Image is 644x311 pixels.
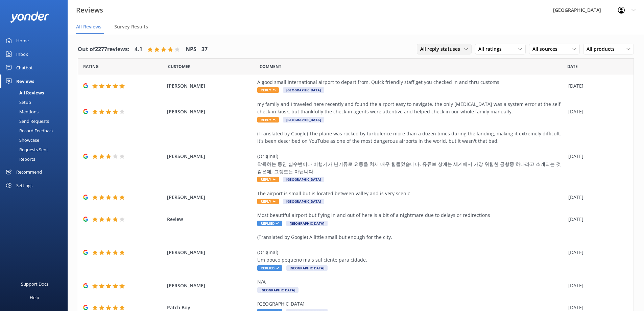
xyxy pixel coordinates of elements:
[167,249,254,256] span: [PERSON_NAME]
[478,45,506,53] span: All ratings
[4,135,68,145] a: Showcase
[4,88,44,97] div: All Reviews
[4,97,31,107] div: Setup
[567,63,578,70] span: Date
[4,145,48,154] div: Requests Sent
[257,278,565,286] div: N/A
[201,45,208,54] h4: 37
[568,82,625,90] div: [DATE]
[4,126,68,135] a: Record Feedback
[286,265,328,271] span: [GEOGRAPHIC_DATA]
[16,47,28,61] div: Inbox
[167,108,254,115] span: [PERSON_NAME]
[167,282,254,289] span: [PERSON_NAME]
[532,45,562,53] span: All sources
[16,74,34,88] div: Reviews
[16,165,42,179] div: Recommend
[587,45,619,53] span: All products
[568,194,625,201] div: [DATE]
[167,153,254,160] span: [PERSON_NAME]
[568,282,625,289] div: [DATE]
[186,45,196,54] h4: NPS
[167,194,254,201] span: [PERSON_NAME]
[83,63,99,70] span: Date
[4,145,68,154] a: Requests Sent
[4,97,68,107] a: Setup
[257,199,279,204] span: Reply
[257,234,565,264] div: (Translated by Google) A little small but enough for the city. (Original) Um pouco pequeno mais s...
[257,117,279,123] span: Reply
[257,101,565,116] div: my family and I traveled here recently and found the airport easy to navigate. the only [MEDICAL_...
[568,153,625,160] div: [DATE]
[114,23,148,30] span: Survey Results
[78,45,129,54] h4: Out of 2277 reviews:
[4,88,68,97] a: All Reviews
[568,249,625,256] div: [DATE]
[568,216,625,223] div: [DATE]
[4,107,68,116] a: Mentions
[16,179,32,192] div: Settings
[4,107,39,116] div: Mentions
[168,63,191,70] span: Date
[30,291,39,304] div: Help
[257,130,565,175] div: (Translated by Google) The plane was rocked by turbulence more than a dozen times during the land...
[135,45,142,54] h4: 4.1
[167,216,254,223] span: Review
[76,23,101,30] span: All Reviews
[257,79,565,86] div: A good small international airport to depart from. Quick friendly staff get you checked in and th...
[4,116,68,126] a: Send Requests
[257,265,282,271] span: Replied
[260,63,281,70] span: Question
[257,212,565,219] div: Most beautiful airport but flying in and out of here is a bit of a nightmare due to delays or red...
[167,82,254,90] span: [PERSON_NAME]
[257,177,279,182] span: Reply
[568,108,625,115] div: [DATE]
[283,117,324,123] span: [GEOGRAPHIC_DATA]
[257,190,565,197] div: The airport is small but is located between valley and is very scenic
[4,135,39,145] div: Showcase
[257,221,282,226] span: Replied
[257,87,279,93] span: Reply
[283,199,324,204] span: [GEOGRAPHIC_DATA]
[257,287,299,293] span: [GEOGRAPHIC_DATA]
[4,116,49,126] div: Send Requests
[4,126,54,135] div: Record Feedback
[257,300,565,308] div: [GEOGRAPHIC_DATA]
[4,154,35,164] div: Reports
[4,154,68,164] a: Reports
[283,177,324,182] span: [GEOGRAPHIC_DATA]
[76,5,103,16] h3: Reviews
[286,221,328,226] span: [GEOGRAPHIC_DATA]
[420,45,464,53] span: All reply statuses
[16,61,33,74] div: Chatbot
[21,277,48,291] div: Support Docs
[16,34,29,47] div: Home
[283,87,324,93] span: [GEOGRAPHIC_DATA]
[10,12,49,23] img: yonder-white-logo.png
